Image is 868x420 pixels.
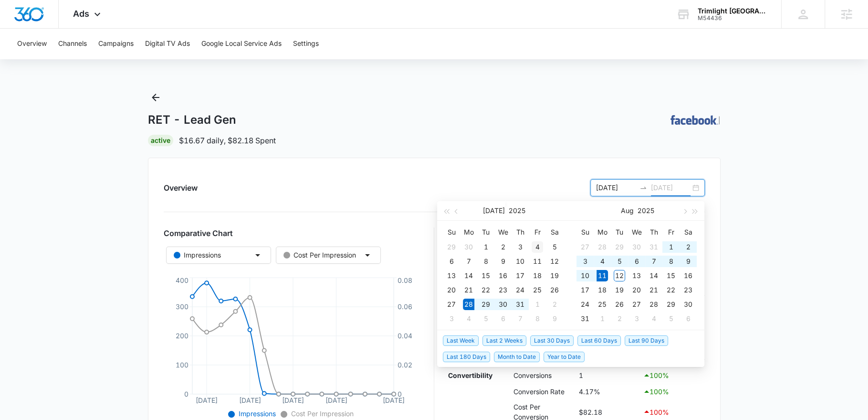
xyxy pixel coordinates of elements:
td: 2025-07-02 [494,240,512,254]
span: Ads [73,9,89,19]
tspan: 0.04 [397,332,412,340]
th: We [494,225,512,240]
button: 2025 [509,201,525,220]
th: Fr [529,225,546,240]
td: 2025-08-03 [576,254,594,269]
div: 3 [579,256,591,267]
div: 1 [665,241,677,253]
div: 25 [596,299,608,310]
button: Overview [17,29,47,59]
td: 2025-07-05 [546,240,563,254]
div: 3 [631,313,642,324]
td: 2025-08-11 [594,269,611,283]
input: Start date [596,183,636,193]
td: 2025-07-10 [512,254,529,269]
div: 7 [463,256,474,267]
td: 2025-08-27 [628,297,645,312]
div: 23 [497,284,509,296]
div: account id [698,15,767,22]
td: 2025-07-15 [477,269,494,283]
div: 13 [631,270,642,281]
span: Last Week [443,335,479,346]
div: 12 [614,270,625,281]
button: Google Local Service Ads [201,29,282,59]
div: 1 [596,313,608,324]
tspan: 0 [184,390,188,398]
div: 3 [514,241,526,253]
div: 7 [514,313,526,324]
td: Conversions [511,367,576,384]
th: Th [512,225,529,240]
div: 9 [497,256,509,267]
div: 100 % [643,406,702,418]
div: 21 [648,284,659,296]
div: 26 [549,284,560,296]
div: 1 [532,299,543,310]
button: [DATE] [483,201,505,220]
div: 30 [463,241,474,253]
td: 2025-08-30 [680,297,697,312]
td: 2025-08-04 [594,254,611,269]
td: 2025-08-29 [662,297,680,312]
td: 2025-07-22 [477,283,494,297]
div: 5 [480,313,492,324]
td: 2025-08-20 [628,283,645,297]
div: 26 [614,299,625,310]
div: 4 [596,256,608,267]
span: Impressions [237,409,276,418]
strong: Convertibility [448,371,492,379]
div: 3 [446,313,457,324]
div: 30 [631,241,642,253]
tspan: [DATE] [325,396,347,404]
span: Last 2 Weeks [482,335,526,346]
div: 2 [614,313,625,324]
div: 10 [514,256,526,267]
td: 2025-07-21 [460,283,477,297]
div: 20 [631,284,642,296]
div: 29 [480,299,492,310]
div: 28 [648,299,659,310]
td: 2025-08-05 [477,312,494,326]
tspan: [DATE] [239,396,261,404]
div: 31 [648,241,659,253]
td: 2025-07-24 [512,283,529,297]
div: 23 [682,284,694,296]
div: 4 [463,313,474,324]
img: FACEBOOK [670,115,718,125]
td: 2025-07-03 [512,240,529,254]
div: 15 [665,270,677,281]
tspan: 400 [175,276,188,284]
h2: Overview [164,182,198,194]
td: 2025-07-20 [443,283,460,297]
td: 2025-07-25 [529,283,546,297]
div: 2 [549,299,560,310]
tspan: [DATE] [282,396,304,404]
td: 2025-07-01 [477,240,494,254]
td: 2025-08-22 [662,283,680,297]
td: 2025-09-04 [645,312,662,326]
div: 1 [480,241,492,253]
tspan: 200 [175,332,188,340]
td: 2025-08-28 [645,297,662,312]
div: account name [698,7,767,15]
td: 2025-07-14 [460,269,477,283]
td: 2025-07-08 [477,254,494,269]
td: 2025-07-16 [494,269,512,283]
div: 20 [446,284,457,296]
td: 2025-07-29 [477,297,494,312]
td: 4.17% [576,384,640,400]
div: 100 % [643,370,702,381]
td: 2025-08-06 [494,312,512,326]
td: 2025-08-07 [645,254,662,269]
span: Last 180 Days [443,352,490,362]
th: Fr [662,225,680,240]
td: 2025-08-10 [576,269,594,283]
td: 2025-08-31 [576,312,594,326]
p: $16.67 daily , $82.18 Spent [179,135,276,146]
div: 6 [446,256,457,267]
td: 2025-08-19 [611,283,628,297]
th: Th [645,225,662,240]
td: 2025-08-23 [680,283,697,297]
td: 2025-08-25 [594,297,611,312]
td: 2025-07-13 [443,269,460,283]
